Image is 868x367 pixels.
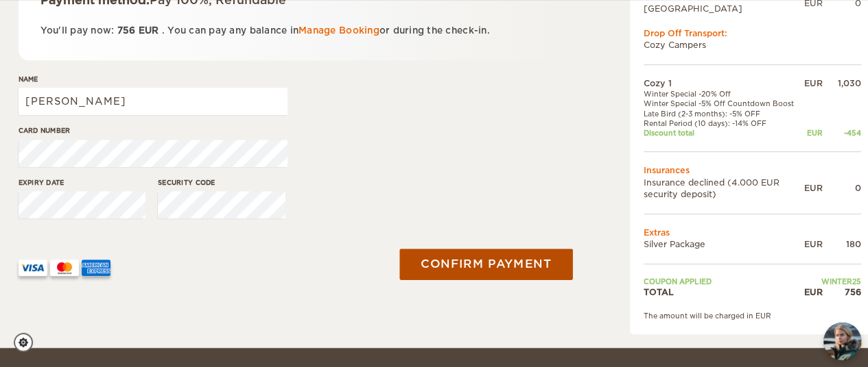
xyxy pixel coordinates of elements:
span: 756 [117,25,136,36]
td: Insurances [644,164,861,176]
div: EUR [804,286,823,298]
td: TOTAL [644,286,804,298]
a: Manage Booking [298,25,379,36]
div: EUR [804,238,823,250]
img: mastercard [50,260,79,276]
div: The amount will be charged in EUR [644,311,861,320]
span: EUR [139,25,159,36]
div: 756 [823,286,861,298]
td: Extras [644,227,861,238]
a: Cookie settings [14,333,42,352]
div: 180 [823,238,861,250]
div: 1,030 [823,77,861,89]
td: Insurance declined (4.000 EUR security deposit) [644,177,804,200]
div: EUR [804,77,823,89]
p: You'll pay now: . You can pay any balance in or during the check-in. [40,23,549,38]
td: Late Bird (2-3 months): -5% OFF [644,109,804,118]
label: Security code [158,177,285,188]
img: VISA [19,260,47,276]
td: Cozy 1 [644,77,804,89]
div: -454 [823,128,861,138]
label: Expiry date [19,177,146,188]
td: Silver Package [644,238,804,250]
button: Confirm payment [400,249,573,279]
img: Freyja at Cozy Campers [823,322,861,360]
td: Winter Special -5% Off Countdown Boost [644,99,804,108]
div: EUR [804,182,823,194]
div: Drop Off Transport: [644,27,861,39]
button: chat-button [823,322,861,360]
div: EUR [804,128,823,138]
td: Discount total [644,128,804,138]
td: Coupon applied [644,277,804,286]
label: Card number [19,125,288,136]
div: 0 [823,182,861,194]
td: Winter Special -20% Off [644,89,804,99]
td: WINTER25 [804,277,861,286]
label: Name [19,74,288,84]
td: Rental Period (10 days): -14% OFF [644,118,804,128]
img: AMEX [82,260,110,276]
td: Cozy Campers [644,39,861,51]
